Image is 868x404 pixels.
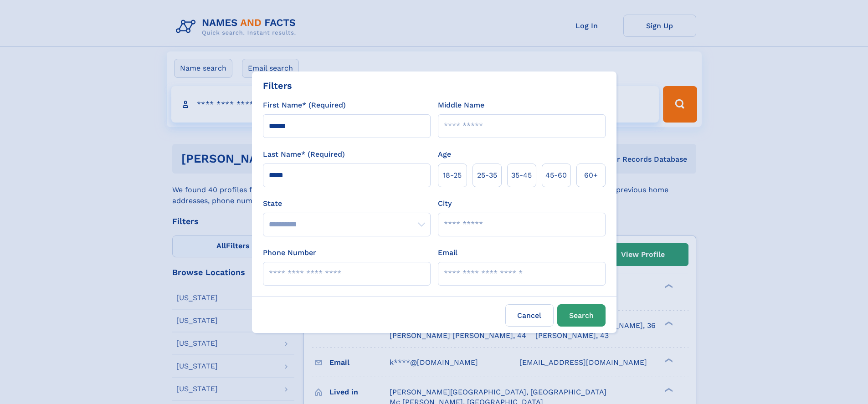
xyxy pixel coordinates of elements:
label: Age [438,149,451,160]
label: First Name* (Required) [263,100,346,111]
label: State [263,198,431,209]
span: 45‑60 [545,170,567,181]
label: Phone Number [263,247,316,258]
label: Email [438,247,457,258]
button: Search [557,304,606,327]
div: Filters [263,79,292,92]
label: City [438,198,452,209]
span: 60+ [584,170,598,181]
label: Last Name* (Required) [263,149,345,160]
span: 25‑35 [477,170,497,181]
label: Middle Name [438,100,484,111]
span: 35‑45 [511,170,532,181]
label: Cancel [505,304,554,327]
span: 18‑25 [443,170,462,181]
